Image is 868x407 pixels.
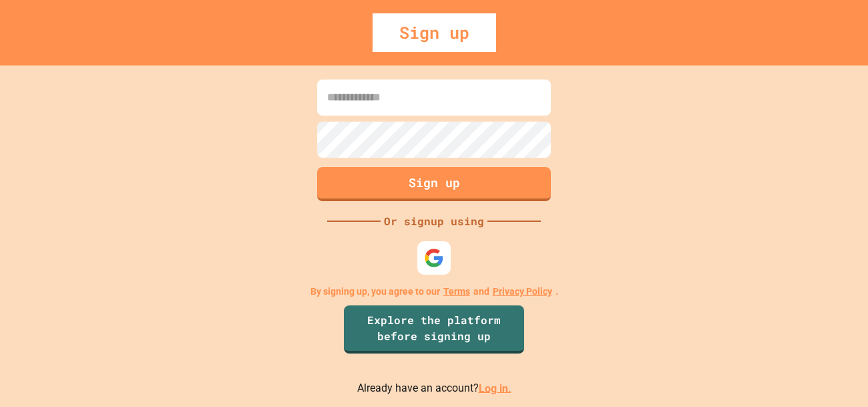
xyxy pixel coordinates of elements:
button: Sign up [317,167,551,201]
div: Sign up [373,13,496,52]
div: Or signup using [381,213,487,229]
a: Privacy Policy [493,285,552,299]
p: By signing up, you agree to our and . [310,285,558,299]
img: google-icon.svg [424,248,444,268]
p: Already have an account? [357,380,511,397]
a: Log in. [479,382,511,394]
a: Explore the platform before signing up [344,305,524,354]
a: Terms [443,285,470,299]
